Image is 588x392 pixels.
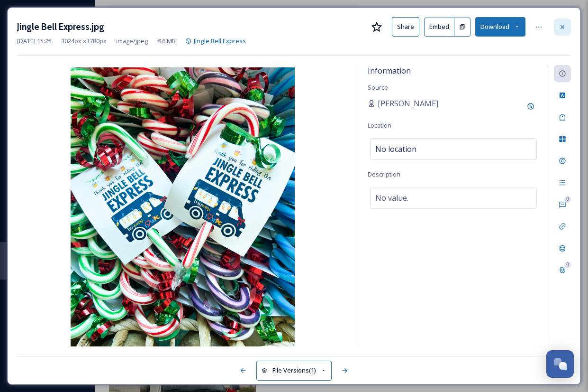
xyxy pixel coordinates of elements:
[368,65,411,76] span: Information
[368,170,400,178] span: Description
[368,121,391,130] span: Location
[157,37,176,46] span: 8.6 MB
[17,20,104,34] h3: Jingle Bell Express.jpg
[17,37,52,46] span: [DATE] 15:25
[424,18,454,37] button: Embed
[368,83,388,92] span: Source
[564,261,571,268] div: 0
[194,37,246,45] span: Jingle Bell Express
[116,37,148,46] span: image/jpeg
[546,350,574,378] button: Open Chat
[378,98,438,109] span: [PERSON_NAME]
[475,17,525,37] button: Download
[375,192,408,204] span: No value.
[392,17,419,37] button: Share
[61,37,107,46] span: 3024 px x 3780 px
[256,361,332,380] button: File Versions(1)
[17,67,348,348] img: Jingle%20Bell%20Express.jpg
[375,143,416,155] span: No location
[564,196,571,203] div: 0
